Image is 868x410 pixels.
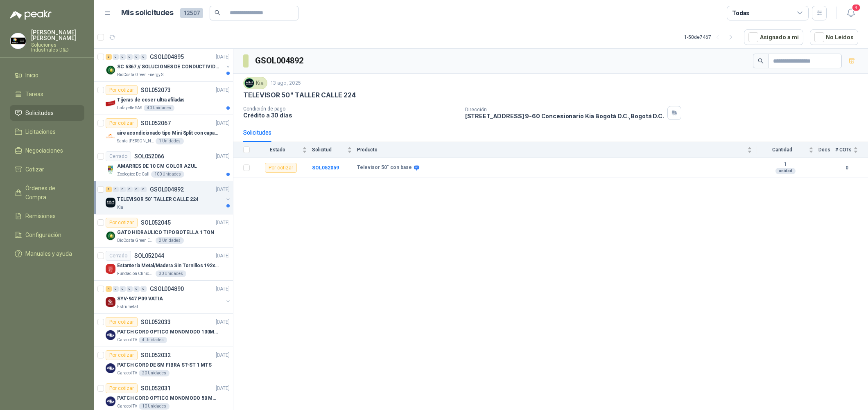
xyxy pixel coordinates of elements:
p: Estantería Metal/Madera Sin Tornillos 192x100x50 cm 5 Niveles Gris [117,262,219,270]
th: Docs [818,142,835,158]
img: Company Logo [106,297,115,307]
div: 100 Unidades [151,171,184,178]
p: GSOL004895 [150,54,184,60]
p: Caracol TV [117,370,137,376]
p: TELEVISOR 50" TALLER CALLE 224 [117,196,198,203]
div: 0 [127,54,133,60]
div: Por cotizar [106,383,138,393]
p: Santa [PERSON_NAME] [117,138,154,144]
a: Por cotizarSOL052073[DATE] Company LogoTijeras de coser ultra afiladasLafayette SAS40 Unidades [94,82,233,115]
div: 0 [113,187,119,192]
span: Cotizar [25,165,44,174]
div: 0 [140,286,147,292]
span: Configuración [25,230,61,239]
div: Por cotizar [265,163,297,173]
a: 1 0 0 0 0 0 GSOL004892[DATE] Company LogoTELEVISOR 50" TALLER CALLE 224Kia [106,185,231,211]
div: Todas [732,9,749,18]
a: Cotizar [10,162,84,177]
span: Estado [255,147,301,153]
p: AMARRES DE 10 CM COLOR AZUL [117,162,197,170]
p: [DATE] [216,86,230,94]
p: BioCosta Green Energy S.A.S [117,237,154,244]
a: Remisiones [10,208,84,224]
p: PATCH CORD OPTICO MONOMODO 100MTS [117,328,219,336]
th: Producto [357,142,757,158]
span: Cantidad [757,147,807,153]
div: unidad [775,168,796,174]
span: Manuales y ayuda [25,249,72,258]
div: Por cotizar [106,350,138,360]
p: SOL052031 [141,385,171,391]
div: Por cotizar [106,118,138,128]
p: Soluciones Industriales D&D [31,43,84,52]
span: 4 [852,4,861,11]
p: Kia [117,204,123,211]
div: 1 - 50 de 7467 [684,31,737,44]
th: # COTs [835,142,868,158]
div: 0 [140,54,147,60]
div: Por cotizar [106,317,138,327]
div: Cerrado [106,151,131,161]
p: Caracol TV [117,337,137,343]
span: Solicitudes [25,108,54,117]
div: 0 [120,286,126,292]
div: Kia [243,77,267,89]
div: 1 [106,187,112,192]
div: 0 [133,187,140,192]
span: Negociaciones [25,146,63,155]
a: Por cotizarSOL052045[DATE] Company LogoGATO HIDRAULICO TIPO BOTELLA 1 TONBioCosta Green Energy S.... [94,214,233,248]
div: 0 [113,54,119,60]
span: Producto [357,147,746,153]
span: Licitaciones [25,127,56,136]
img: Company Logo [106,131,115,141]
b: Televisor 50" con base [357,164,412,171]
h1: Mis solicitudes [121,7,174,19]
p: Zoologico De Cali [117,171,149,178]
div: 0 [120,54,126,60]
p: [DATE] [216,385,230,392]
div: 40 Unidades [144,105,174,111]
b: 1 [757,161,814,168]
span: Órdenes de Compra [25,184,77,202]
span: Tareas [25,90,43,99]
p: 13 ago, 2025 [271,79,301,87]
img: Company Logo [106,363,115,373]
th: Cantidad [757,142,818,158]
div: 2 Unidades [156,237,184,244]
p: Caracol TV [117,403,137,410]
div: 3 [106,54,112,60]
p: SOL052067 [141,120,171,126]
b: 0 [835,164,858,172]
a: Licitaciones [10,124,84,140]
p: SOL052066 [134,153,164,159]
a: Negociaciones [10,143,84,158]
a: Por cotizarSOL052032[DATE] Company LogoPATCH CORD DE SM FIBRA ST-ST 1 MTSCaracol TV20 Unidades [94,347,233,380]
img: Company Logo [106,231,115,241]
p: SOL052032 [141,352,171,358]
a: CerradoSOL052066[DATE] Company LogoAMARRES DE 10 CM COLOR AZULZoologico De Cali100 Unidades [94,148,233,181]
img: Company Logo [106,164,115,174]
p: BioCosta Green Energy S.A.S [117,72,169,78]
a: Solicitudes [10,105,84,121]
div: 1 Unidades [156,138,184,144]
p: GATO HIDRAULICO TIPO BOTELLA 1 TON [117,229,214,237]
p: aire acondicionado tipo Mini Split con capacidad de 12000 BTU a 110V o 220V [117,129,219,137]
div: 20 Unidades [139,370,170,376]
div: Por cotizar [106,85,138,95]
p: Crédito a 30 días [243,112,459,119]
p: [DATE] [216,153,230,160]
a: Configuración [10,227,84,243]
div: Por cotizar [106,218,138,228]
a: Por cotizarSOL052033[DATE] Company LogoPATCH CORD OPTICO MONOMODO 100MTSCaracol TV4 Unidades [94,314,233,347]
th: Estado [255,142,312,158]
p: [DATE] [216,318,230,326]
p: PATCH CORD DE SM FIBRA ST-ST 1 MTS [117,361,212,369]
div: 0 [127,286,133,292]
p: SYV-947 P09 VATIA [117,295,163,303]
p: [DATE] [216,119,230,127]
a: Tareas [10,86,84,102]
a: 4 0 0 0 0 0 GSOL004890[DATE] Company LogoSYV-947 P09 VATIAEstrumetal [106,284,231,310]
div: 0 [120,187,126,192]
p: [DATE] [216,53,230,61]
p: Lafayette SAS [117,105,142,111]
